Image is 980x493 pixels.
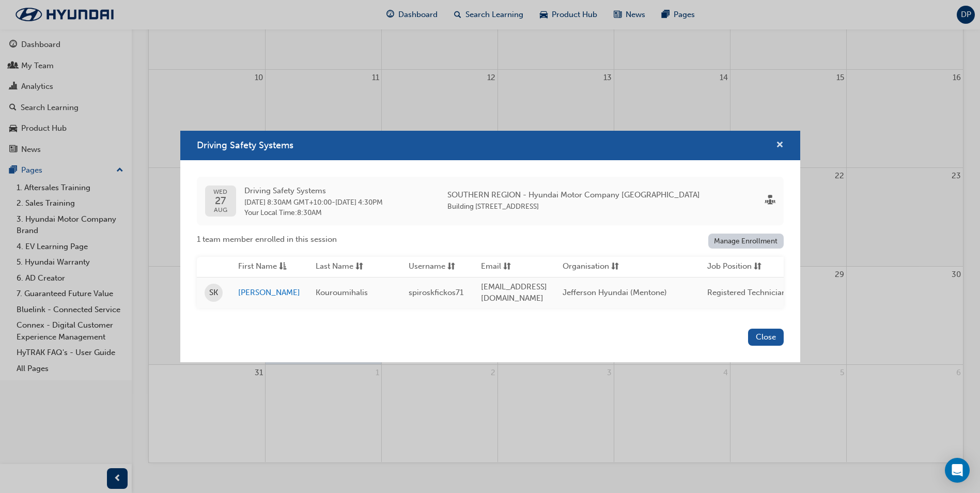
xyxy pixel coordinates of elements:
span: Organisation [563,260,609,273]
div: - [244,185,383,218]
span: sorting-icon [355,260,363,273]
span: 27 Aug 2025 8:30AM GMT+10:00 [244,198,332,207]
span: Your Local Time : 8:30AM [244,208,383,218]
span: Driving Safety Systems [244,185,383,197]
div: Open Intercom Messenger [945,458,970,483]
span: SOUTHERN REGION - Hyundai Motor Company [GEOGRAPHIC_DATA] [447,189,700,201]
span: asc-icon [279,260,287,273]
span: First Name [238,260,277,273]
span: sorting-icon [447,260,455,273]
span: sorting-icon [611,260,619,273]
span: Email [481,260,501,273]
span: sorting-icon [503,260,511,273]
span: spiroskfickos71 [409,288,463,297]
button: Emailsorting-icon [481,260,538,273]
span: Username [409,260,445,273]
button: Close [748,329,784,346]
span: Last Name [316,260,353,273]
button: cross-icon [776,139,784,152]
span: 27 Aug 2025 4:30PM [335,198,383,207]
span: Driving Safety Systems [197,140,293,151]
a: Manage Enrollment [708,234,784,249]
span: SK [209,287,218,299]
span: Registered Technician [707,288,786,297]
span: Job Position [707,260,752,273]
button: First Nameasc-icon [238,260,295,273]
div: Driving Safety Systems [180,131,800,362]
button: Organisationsorting-icon [563,260,619,273]
span: Building [STREET_ADDRESS] [447,202,539,211]
span: [EMAIL_ADDRESS][DOMAIN_NAME] [481,282,547,303]
button: Job Positionsorting-icon [707,260,764,273]
span: 27 [213,195,227,206]
span: sessionType_FACE_TO_FACE-icon [765,195,775,207]
span: 1 team member enrolled in this session [197,234,337,245]
span: Kouroumihalis [316,288,368,297]
button: Last Namesorting-icon [316,260,372,273]
span: sorting-icon [754,260,761,273]
span: Jefferson Hyundai (Mentone) [563,288,667,297]
span: AUG [213,207,227,213]
a: [PERSON_NAME] [238,287,300,299]
span: cross-icon [776,141,784,150]
span: WED [213,189,227,195]
button: Usernamesorting-icon [409,260,465,273]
